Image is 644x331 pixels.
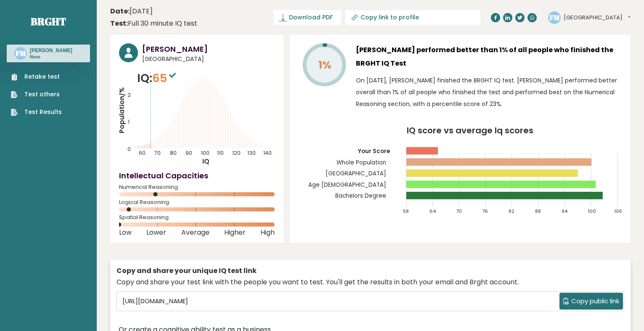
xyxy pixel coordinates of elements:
tspan: 100 [588,208,596,214]
tspan: 82 [509,208,515,214]
h4: Intellectual Capacities [119,170,275,181]
span: Spatial Reasoning [119,216,275,219]
span: Average [181,231,209,234]
tspan: 140 [263,149,272,156]
span: Numerical Reasoning [119,185,275,189]
tspan: 100 [201,149,209,156]
tspan: 110 [217,149,224,156]
span: [GEOGRAPHIC_DATA] [142,55,275,64]
b: Test: [110,19,128,28]
a: Test others [11,90,62,99]
tspan: 1% [318,58,331,72]
tspan: 64 [429,208,436,214]
tspan: Population/% [117,88,126,134]
tspan: Bachelors Degree [335,192,386,200]
span: Copy public link [571,297,619,306]
button: [GEOGRAPHIC_DATA] [564,13,631,22]
a: Brght [31,15,66,28]
tspan: Your Score [358,147,390,155]
span: Lower [146,231,166,234]
tspan: 1 [128,118,130,125]
tspan: Whole Population [337,159,386,167]
h3: [PERSON_NAME] [30,47,72,54]
p: On [DATE], [PERSON_NAME] finished the BRGHT IQ test. [PERSON_NAME] performed better overall than ... [356,74,622,110]
text: FM [16,48,26,58]
tspan: 70 [456,208,462,214]
a: Test Results [11,108,62,117]
div: Full 30 minute IQ test [110,19,197,29]
tspan: 58 [403,208,409,214]
tspan: 80 [170,149,177,156]
tspan: 2 [127,91,131,98]
span: Logical Reasoning [119,201,275,204]
tspan: 130 [248,149,256,156]
p: None [30,54,72,60]
tspan: 60 [139,149,146,156]
tspan: 76 [482,208,488,214]
time: [DATE] [110,6,153,16]
tspan: 106 [615,208,623,214]
span: 65 [152,70,178,86]
tspan: IQ [202,157,209,166]
tspan: 0 [127,146,131,153]
span: Download PDF [289,13,333,22]
h3: [PERSON_NAME] [142,43,275,55]
button: Copy public link [559,293,623,310]
tspan: Age [DEMOGRAPHIC_DATA] [308,181,386,189]
tspan: 70 [154,149,161,156]
div: Copy and share your unique IQ test link [117,266,624,276]
a: Retake test [11,72,62,81]
text: FM [549,12,560,22]
a: Download PDF [274,10,341,25]
div: Copy and share your test link with the people you want to test. You'll get the results in both yo... [117,277,624,287]
span: High [260,231,275,234]
tspan: 90 [186,149,192,156]
b: Date: [110,6,130,16]
span: Low [119,231,132,234]
span: Higher [224,231,246,234]
tspan: 88 [535,208,541,214]
tspan: [GEOGRAPHIC_DATA] [326,169,386,177]
p: IQ: [137,70,178,87]
tspan: IQ score vs average Iq scores [407,124,533,136]
h3: [PERSON_NAME] performed better than 1% of all people who finished the BRGHT IQ Test [356,43,622,70]
tspan: 94 [562,208,568,214]
tspan: 120 [233,149,241,156]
